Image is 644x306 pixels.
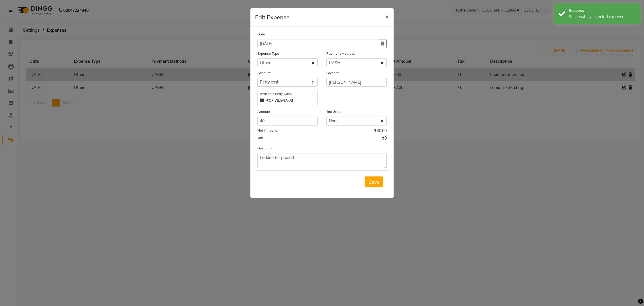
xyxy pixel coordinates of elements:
[326,78,387,87] input: Given to
[255,13,290,22] h5: Edit Expense
[257,109,270,114] label: Amount
[365,176,383,187] button: Save
[326,70,340,75] label: Given to
[266,98,293,104] strong: ₹17,79,947.00
[374,128,387,135] span: ₹40.00
[569,14,636,20] div: Successfully inserted expense.
[326,109,342,114] label: Tax Group
[260,92,315,96] div: Available Petty Cash
[257,70,271,75] label: Account
[382,135,387,143] span: ₹0
[326,51,355,56] label: Payment Methods
[257,32,265,37] label: Date
[257,51,279,56] label: Expense Type
[257,117,318,126] input: Amount
[257,146,275,151] label: Description
[257,135,263,140] label: Tax
[569,8,636,14] div: Success
[380,8,394,24] button: Close
[385,12,389,21] span: ×
[369,179,379,185] span: Save
[257,128,277,133] label: Net Amount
